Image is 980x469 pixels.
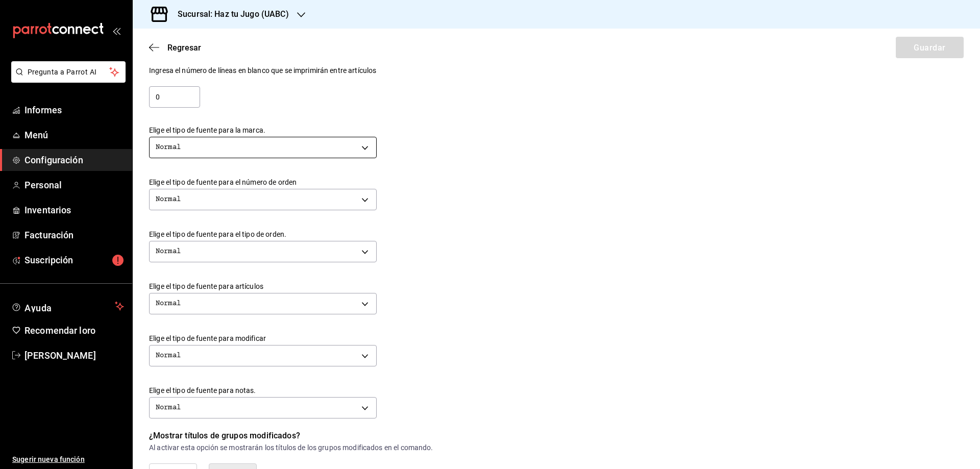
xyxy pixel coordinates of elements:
font: Suscripción [24,255,73,265]
font: Normal [156,352,181,360]
font: Elige el tipo de fuente para artículos [149,282,263,290]
font: Personal [24,180,62,190]
font: Elige el tipo de fuente para notas. [149,386,256,394]
font: ¿Mostrar títulos de grupos modificados? [149,431,300,440]
font: Elige el tipo de fuente para modificar [149,334,266,342]
font: Sugerir nueva función [12,455,85,463]
font: Inventarios [24,205,71,215]
font: Ayuda [24,303,52,313]
font: Regresar [167,43,201,53]
font: Normal [156,143,181,152]
button: Pregunta a Parrot AI [11,61,126,83]
font: Configuración [24,155,83,165]
font: Informes [24,105,62,115]
font: [PERSON_NAME] [24,350,96,361]
font: Menú [24,130,48,140]
font: Normal [156,300,181,308]
font: Ingresa el número de líneas en blanco que se imprimirán entre artículos [149,66,376,75]
button: Regresar [149,43,201,53]
font: Sucursal: Haz tu Jugo (UABC) [178,9,289,19]
button: abrir_cajón_menú [112,27,120,35]
font: Elige el tipo de fuente para la marca. [149,126,265,134]
font: Facturación [24,230,73,240]
font: Pregunta a Parrot AI [28,68,97,76]
font: Normal [156,404,181,412]
font: Recomendar loro [24,325,95,336]
font: Normal [156,195,181,204]
font: Al activar esta opción se mostrarán los títulos de los grupos modificados en el comando. [149,443,433,452]
a: Pregunta a Parrot AI [7,74,126,85]
font: Elige el tipo de fuente para el número de orden [149,178,297,186]
font: Elige el tipo de fuente para el tipo de orden. [149,230,286,238]
font: Normal [156,248,181,256]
